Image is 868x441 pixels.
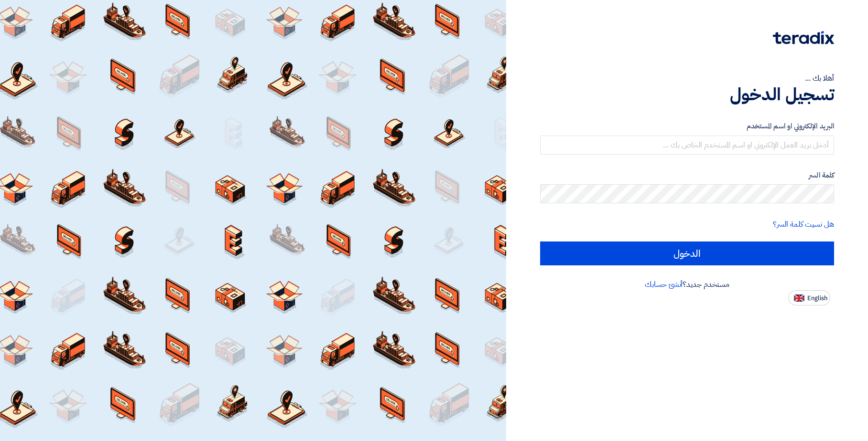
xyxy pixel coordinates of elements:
[773,31,834,44] img: Teradix logo
[540,241,834,265] input: الدخول
[540,121,834,132] label: البريد الإلكتروني او اسم المستخدم
[807,295,827,302] span: English
[540,279,834,290] div: مستخدم جديد؟
[540,136,834,155] input: أدخل بريد العمل الإلكتروني او اسم المستخدم الخاص بك ...
[794,294,804,302] img: en-US.png
[540,170,834,181] label: كلمة السر
[540,84,834,105] h1: تسجيل الدخول
[773,219,834,230] a: هل نسيت كلمة السر؟
[540,73,834,84] div: أهلا بك ...
[645,279,683,290] a: أنشئ حسابك
[788,290,830,305] button: English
